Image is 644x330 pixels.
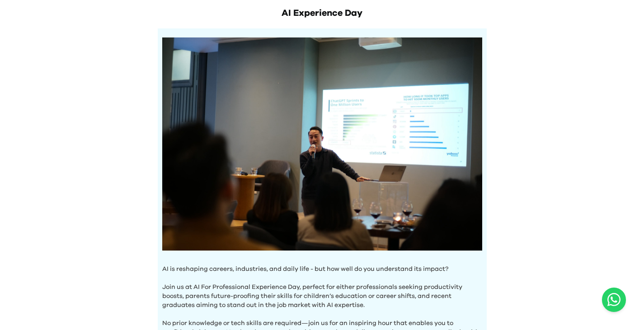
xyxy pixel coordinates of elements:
p: Join us at AI For Professional Experience Day, perfect for either professionals seeking productiv... [162,274,482,310]
img: Hero Image [162,37,482,251]
p: AI is reshaping careers, industries, and daily life - but how well do you understand its impact? [162,265,482,274]
h1: AI Experience Day [158,7,487,19]
button: Open WhatsApp chat [602,288,626,312]
a: Chat with us on WhatsApp [602,288,626,312]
